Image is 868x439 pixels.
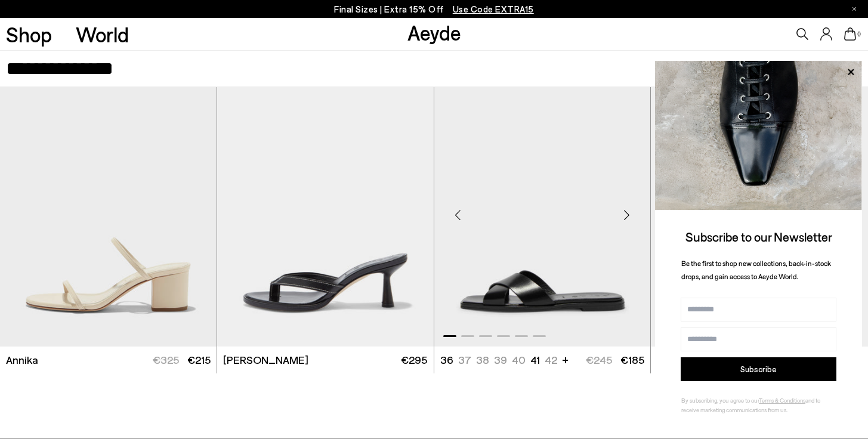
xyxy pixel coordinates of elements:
[685,229,832,244] span: Subscribe to our Newsletter
[562,351,569,367] li: +
[586,353,612,366] span: €245
[434,75,651,347] a: Next slide Previous slide
[6,353,38,367] span: Annika
[187,353,211,366] span: €215
[681,397,759,404] span: By subscribing, you agree to our
[608,197,644,233] div: Next slide
[217,75,434,347] img: Daphne Leather Thong Sandals
[401,353,427,367] span: €295
[434,75,651,347] img: Sonia Leather Sandals
[440,353,554,367] ul: variant
[434,75,651,347] div: 1 / 6
[6,24,52,45] a: Shop
[334,2,534,17] p: Final Sizes | Extra 15% Off
[651,75,868,347] img: Anna Leather Sandals
[217,75,434,347] div: 1 / 6
[153,353,179,366] span: €325
[651,347,868,373] a: [PERSON_NAME] €225 €175
[620,353,644,366] span: €185
[844,27,856,41] a: 0
[655,61,862,210] img: ca3f721fb6ff708a270709c41d776025.jpg
[434,347,651,373] a: 36 37 38 39 40 41 42 + €245 €185
[223,353,308,367] span: [PERSON_NAME]
[440,353,453,367] li: 36
[217,347,434,373] a: [PERSON_NAME] €295
[681,357,836,381] button: Subscribe
[407,20,461,45] a: Aeyde
[440,197,476,233] div: Previous slide
[681,259,831,281] span: Be the first to shop new collections, back-in-stock drops, and gain access to Aeyde World.
[530,353,540,367] li: 41
[856,31,862,38] span: 0
[453,4,534,14] span: Navigate to /collections/ss25-final-sizes
[76,24,129,45] a: World
[217,75,434,347] a: Next slide Previous slide
[759,397,805,404] a: Terms & Conditions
